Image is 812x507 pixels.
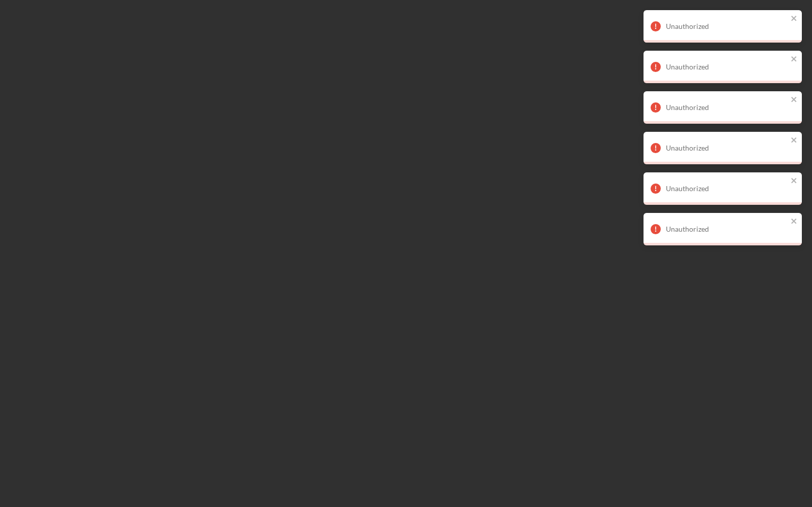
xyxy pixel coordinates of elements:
button: close [791,176,798,186]
div: Unauthorized [666,22,788,30]
div: Unauthorized [666,63,788,71]
button: close [791,217,798,227]
button: close [791,55,798,64]
div: Unauthorized [666,103,788,112]
div: Unauthorized [666,225,788,233]
button: close [791,136,798,146]
div: Unauthorized [666,144,788,152]
button: close [791,95,798,105]
div: Unauthorized [666,185,788,193]
button: close [791,14,798,24]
